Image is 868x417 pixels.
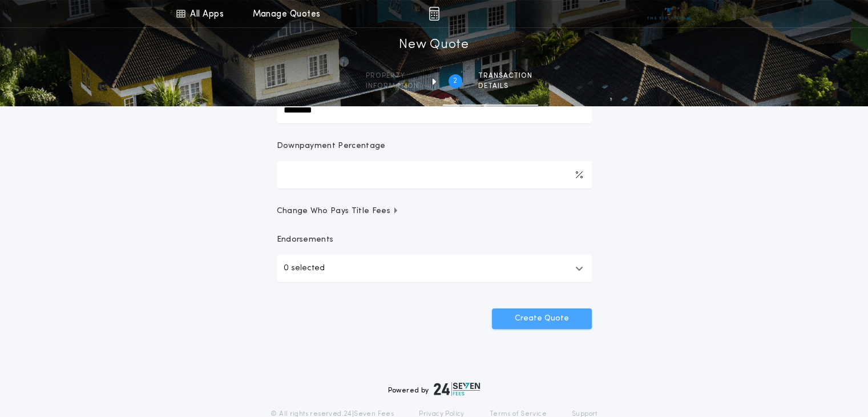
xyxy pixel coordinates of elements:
[388,382,481,396] div: Powered by
[277,161,592,189] input: Downpayment Percentage
[492,308,592,329] button: Create Quote
[478,71,532,81] span: Transaction
[478,82,532,91] span: details
[647,8,690,19] img: vs-icon
[434,382,481,396] img: logo
[277,206,399,217] span: Change Who Pays Title Fees
[453,77,457,86] h2: 2
[277,141,386,152] p: Downpayment Percentage
[277,255,592,282] button: 0 selected
[284,262,325,275] p: 0 selected
[277,206,592,217] button: Change Who Pays Title Fees
[366,82,419,91] span: information
[366,71,419,81] span: Property
[429,7,439,21] img: img
[399,36,469,54] h1: New Quote
[277,96,592,123] input: New Loan Amount
[277,234,592,246] p: Endorsements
